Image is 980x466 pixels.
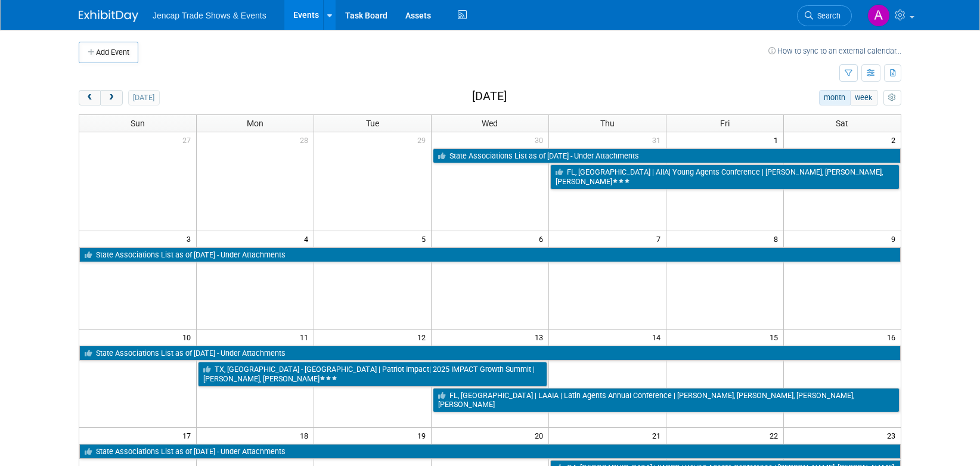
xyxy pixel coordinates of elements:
[768,428,783,443] span: 22
[482,119,498,128] span: Wed
[883,90,901,105] button: myCustomButton
[600,119,615,128] span: Thu
[433,148,901,164] a: State Associations List as of [DATE] - Under Attachments
[651,330,666,344] span: 14
[131,119,145,128] span: Sun
[299,330,314,344] span: 11
[153,11,266,20] span: Jencap Trade Shows & Events
[534,132,548,147] span: 30
[768,46,901,55] a: How to sync to an external calendar...
[181,132,196,147] span: 27
[773,132,783,147] span: 1
[886,428,901,443] span: 23
[79,444,901,459] a: State Associations List as of [DATE] - Under Attachments
[416,330,431,344] span: 12
[534,428,548,443] span: 20
[867,4,890,27] img: Allison Sharpe
[303,231,314,246] span: 4
[299,428,314,443] span: 18
[247,119,263,128] span: Mon
[819,90,851,105] button: month
[472,90,507,103] h2: [DATE]
[79,247,901,263] a: State Associations List as of [DATE] - Under Attachments
[79,42,138,63] button: Add Event
[651,428,666,443] span: 21
[651,132,666,147] span: 31
[813,11,841,20] span: Search
[720,119,730,128] span: Fri
[550,164,900,189] a: FL, [GEOGRAPHIC_DATA] | AIIA| Young Agents Conference | [PERSON_NAME], [PERSON_NAME], [PERSON_NAME]
[890,132,901,147] span: 2
[416,428,431,443] span: 19
[538,231,548,246] span: 6
[181,428,196,443] span: 17
[128,90,160,105] button: [DATE]
[79,10,138,22] img: ExhibitDay
[655,231,666,246] span: 7
[420,231,431,246] span: 5
[890,231,901,246] span: 9
[181,330,196,344] span: 10
[79,346,901,361] a: State Associations List as of [DATE] - Under Attachments
[79,90,101,105] button: prev
[768,330,783,344] span: 15
[888,94,896,102] i: Personalize Calendar
[198,362,547,386] a: TX, [GEOGRAPHIC_DATA] - [GEOGRAPHIC_DATA] | Patriot Impact| 2025 IMPACT Growth Summit | [PERSON_N...
[836,119,848,128] span: Sat
[416,132,431,147] span: 29
[797,5,852,26] a: Search
[850,90,877,105] button: week
[366,119,379,128] span: Tue
[534,330,548,344] span: 13
[886,330,901,344] span: 16
[185,231,196,246] span: 3
[433,388,900,412] a: FL, [GEOGRAPHIC_DATA] | LAAIA | Latin Agents Annual Conference | [PERSON_NAME], [PERSON_NAME], [P...
[773,231,783,246] span: 8
[100,90,122,105] button: next
[299,132,314,147] span: 28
